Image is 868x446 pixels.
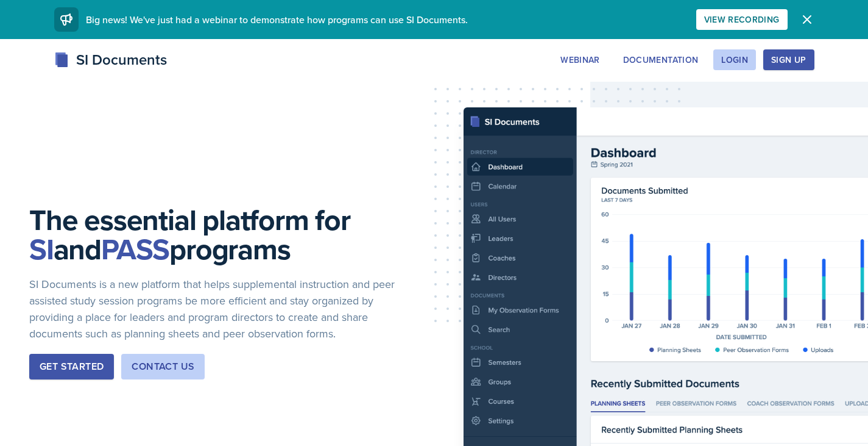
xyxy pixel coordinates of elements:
[552,49,607,70] button: Webinar
[696,9,788,30] button: View Recording
[615,49,707,70] button: Documentation
[54,49,167,71] div: SI Documents
[721,55,748,65] div: Login
[29,354,114,379] button: Get Started
[560,55,599,65] div: Webinar
[771,55,806,65] div: Sign Up
[763,49,814,70] button: Sign Up
[40,359,104,374] div: Get Started
[121,354,205,379] button: Contact Us
[713,49,756,70] button: Login
[132,359,194,374] div: Contact Us
[86,13,468,26] span: Big news! We've just had a webinar to demonstrate how programs can use SI Documents.
[704,15,780,24] div: View Recording
[623,55,699,65] div: Documentation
